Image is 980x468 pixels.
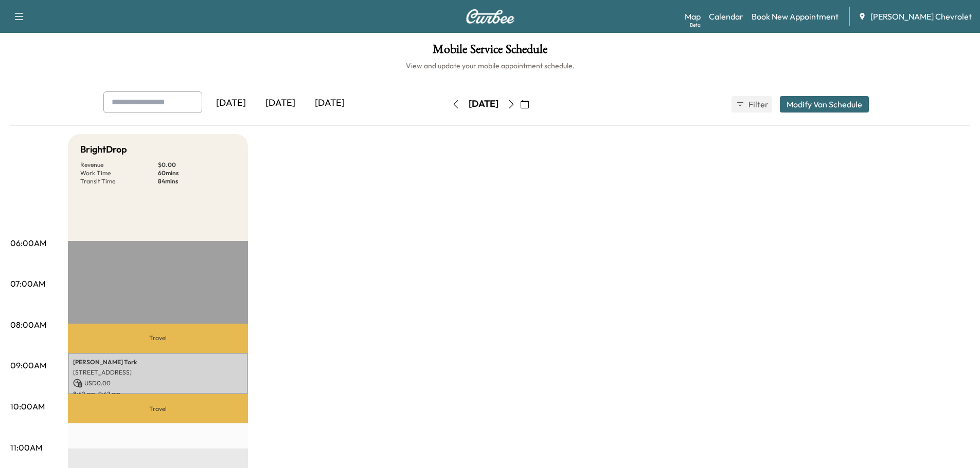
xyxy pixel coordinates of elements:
[752,10,839,23] a: Book New Appointment
[73,368,243,377] p: [STREET_ADDRESS]
[73,358,243,366] p: [PERSON_NAME] Tork
[10,441,42,454] p: 11:00AM
[749,98,767,110] span: Filter
[709,10,743,23] a: Calendar
[256,91,305,115] div: [DATE]
[73,379,243,388] p: USD 0.00
[469,98,498,110] div: [DATE]
[870,10,972,23] span: [PERSON_NAME] Chevrolet
[780,96,869,113] button: Modify Van Schedule
[158,169,236,177] p: 60 mins
[685,10,701,23] a: MapBeta
[466,9,515,24] img: Curbee Logo
[10,359,46,371] p: 09:00AM
[10,400,45,413] p: 10:00AM
[68,394,248,423] p: Travel
[690,21,701,29] div: Beta
[80,161,158,169] p: Revenue
[73,390,243,398] p: 8:42 am - 9:42 am
[158,177,236,185] p: 84 mins
[305,91,354,115] div: [DATE]
[10,319,46,331] p: 08:00AM
[10,277,45,290] p: 07:00AM
[732,96,772,113] button: Filter
[10,237,46,249] p: 06:00AM
[206,91,256,115] div: [DATE]
[80,169,158,177] p: Work Time
[80,177,158,185] p: Transit Time
[10,61,970,71] h6: View and update your mobile appointment schedule.
[68,324,248,353] p: Travel
[10,43,970,61] h1: Mobile Service Schedule
[80,142,127,157] h5: BrightDrop
[158,161,236,169] p: $ 0.00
